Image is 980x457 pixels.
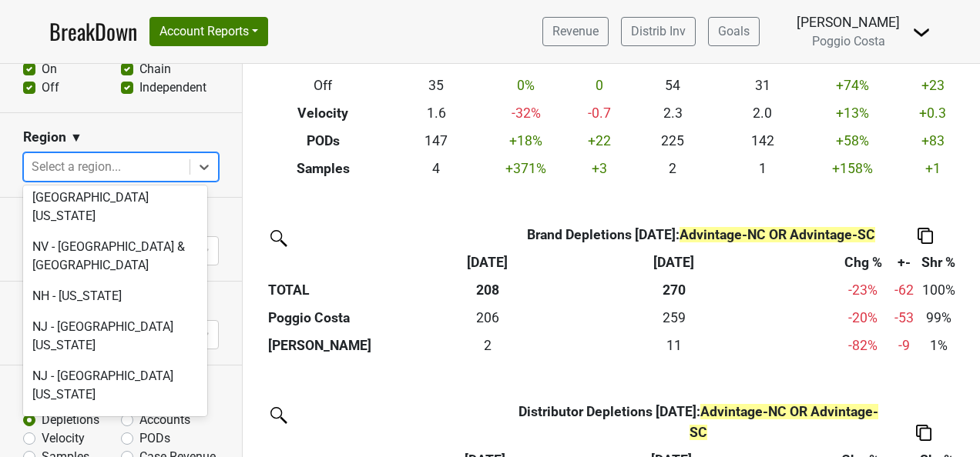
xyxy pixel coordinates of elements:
div: NJ - [GEOGRAPHIC_DATA][US_STATE] [23,312,207,361]
div: NV - [GEOGRAPHIC_DATA] & [GEOGRAPHIC_DATA] [23,232,207,281]
td: 31 [717,72,807,99]
td: 1 [717,155,807,182]
td: +3 [571,155,628,182]
label: Independent [139,78,206,97]
th: Velocity [254,99,391,127]
td: -82 % [836,332,891,359]
label: Velocity [42,429,85,448]
th: 208 [463,276,512,304]
th: Poggio Costa [265,304,463,332]
a: Revenue [542,17,609,46]
td: -32 % [482,99,572,127]
label: Depletions [42,411,99,429]
td: +1 [898,155,968,182]
th: [PERSON_NAME] [265,332,463,359]
div: NJ - [GEOGRAPHIC_DATA][US_STATE] [23,361,207,410]
th: Samples [254,155,391,182]
td: -0.7 [571,99,628,127]
td: +74 % [807,72,898,99]
th: &nbsp;: activate to sort column ascending [265,249,463,276]
th: 270 [512,276,836,304]
td: +158 % [807,155,898,182]
label: Off [42,78,59,97]
label: Chain [139,60,171,78]
div: NJ - [GEOGRAPHIC_DATA] [23,410,207,441]
span: Poggio Costa [812,34,885,48]
td: 206.05 [463,304,512,332]
td: +58 % [807,127,898,155]
th: Chg %: activate to sort column ascending [836,249,891,276]
td: -20 % [836,304,891,332]
td: 1.6 [391,99,482,127]
div: 2 [466,335,508,355]
th: Distributor Depletions [DATE] : [509,398,887,445]
label: On [42,60,57,78]
td: 0 [571,72,628,99]
td: 2.3 [628,99,718,127]
span: Advintage-NC OR Advintage-SC [680,227,875,242]
div: 11 [516,335,832,355]
td: +0.3 [898,99,968,127]
td: +13 % [807,99,898,127]
label: Accounts [139,411,190,429]
td: +83 [898,127,968,155]
td: +371 % [482,155,572,182]
span: ▼ [70,128,82,147]
span: -23% [848,282,878,298]
td: 35 [391,72,482,99]
th: Brand Depletions [DATE] : [512,221,891,249]
td: 2 [463,332,512,359]
td: +22 [571,127,628,155]
td: 4 [391,155,482,182]
img: filter [265,402,290,426]
th: +-: activate to sort column ascending [891,249,918,276]
img: Copy to clipboard [918,228,933,244]
th: Shr %: activate to sort column ascending [918,249,959,276]
span: Advintage-NC OR Advintage-SC [690,404,878,439]
h3: Region [23,129,66,145]
td: 54 [628,72,718,99]
div: 206 [466,308,508,328]
div: [PERSON_NAME] [797,12,900,32]
th: Aug '24: activate to sort column ascending [512,249,836,276]
div: -53 [894,308,915,328]
td: +23 [898,72,968,99]
td: 0 % [482,72,572,99]
div: NH - [US_STATE] [23,281,207,312]
a: BreakDown [49,15,137,48]
div: NV - [GEOGRAPHIC_DATA] & [GEOGRAPHIC_DATA][US_STATE] [23,164,207,232]
div: 259 [516,308,832,328]
td: 142 [717,127,807,155]
a: Distrib Inv [621,17,696,46]
th: PODs [254,127,391,155]
div: -9 [894,335,915,355]
label: PODs [139,429,170,448]
td: +18 % [482,127,572,155]
img: filter [265,225,290,249]
th: Aug '25: activate to sort column ascending [463,249,512,276]
th: 11.170 [512,332,836,359]
img: Copy to clipboard [916,425,931,441]
td: 2 [628,155,718,182]
a: Goals [708,17,760,46]
img: Dropdown Menu [912,23,931,42]
td: 225 [628,127,718,155]
th: TOTAL [265,276,463,304]
span: -62 [894,282,914,298]
td: 147 [391,127,482,155]
td: 1% [918,332,959,359]
th: Off [254,72,391,99]
td: 100% [918,276,959,304]
td: 99% [918,304,959,332]
td: 2.0 [717,99,807,127]
th: 258.920 [512,304,836,332]
button: Account Reports [149,17,268,46]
